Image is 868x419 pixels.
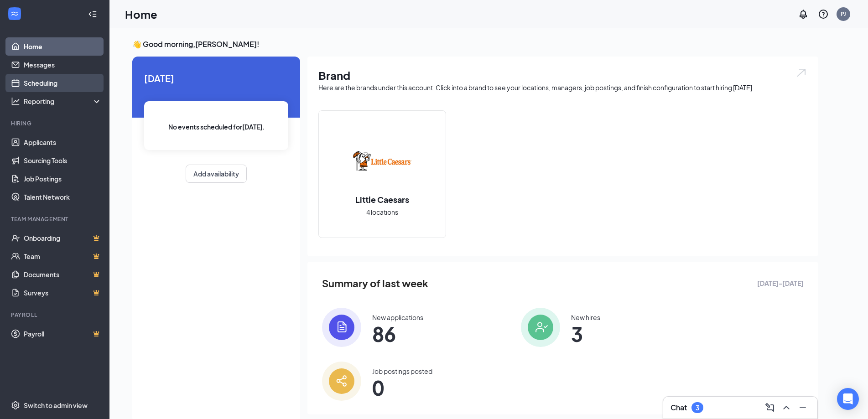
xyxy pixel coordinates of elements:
div: Reporting [24,97,102,106]
a: TeamCrown [24,247,102,265]
div: New hires [571,313,600,322]
span: No events scheduled for [DATE] . [168,122,265,132]
img: icon [322,362,361,401]
div: 3 [696,404,699,412]
a: OnboardingCrown [24,229,102,247]
svg: Notifications [798,9,809,20]
a: SurveysCrown [24,284,102,302]
a: PayrollCrown [24,325,102,343]
svg: Settings [11,401,20,410]
span: 4 locations [366,207,398,217]
h1: Brand [318,67,807,83]
a: Home [24,37,102,56]
a: Messages [24,56,102,74]
h3: 👋 Good morning, [PERSON_NAME] ! [132,39,818,49]
a: Applicants [24,133,102,151]
button: Minimize [795,400,810,415]
span: 86 [372,326,423,342]
svg: QuestionInfo [818,9,829,20]
a: DocumentsCrown [24,265,102,284]
button: ChevronUp [779,400,794,415]
span: 0 [372,379,432,396]
div: Switch to admin view [24,401,88,410]
svg: Analysis [11,97,20,106]
div: Payroll [11,311,100,319]
h1: Home [125,6,157,22]
span: [DATE] [144,71,288,85]
svg: Collapse [88,10,97,19]
div: Team Management [11,215,100,223]
svg: ChevronUp [781,402,792,413]
button: ComposeMessage [763,400,777,415]
div: Job postings posted [372,367,432,376]
div: PJ [841,10,846,18]
a: Sourcing Tools [24,151,102,170]
h2: Little Caesars [346,194,418,205]
button: Add availability [186,165,247,183]
span: [DATE] - [DATE] [757,278,804,288]
span: 3 [571,326,600,342]
a: Scheduling [24,74,102,92]
a: Talent Network [24,188,102,206]
div: Open Intercom Messenger [837,388,859,410]
svg: WorkstreamLogo [10,9,19,18]
svg: Minimize [797,402,808,413]
img: Little Caesars [353,132,411,190]
a: Job Postings [24,170,102,188]
svg: ComposeMessage [764,402,775,413]
div: Hiring [11,119,100,127]
div: Here are the brands under this account. Click into a brand to see your locations, managers, job p... [318,83,807,92]
div: New applications [372,313,423,322]
span: Summary of last week [322,275,428,291]
h3: Chat [670,403,687,413]
img: icon [322,308,361,347]
img: open.6027fd2a22e1237b5b06.svg [795,67,807,78]
img: icon [521,308,560,347]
